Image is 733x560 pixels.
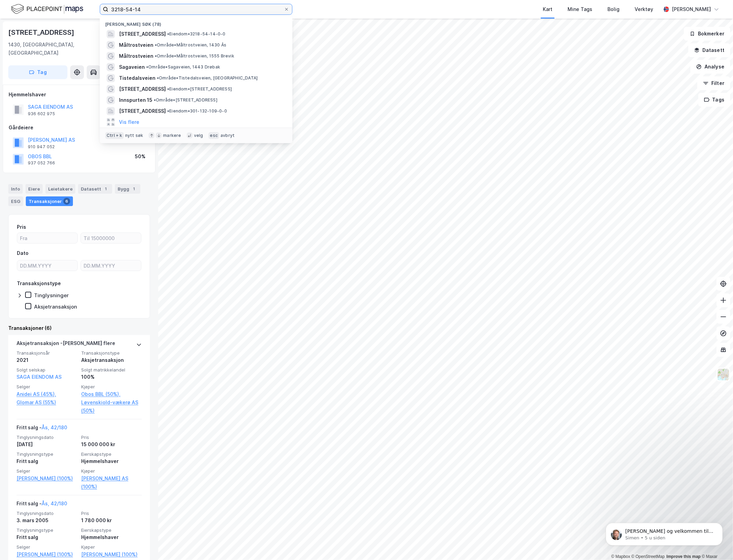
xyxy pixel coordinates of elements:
span: Solgt selskap [17,367,77,373]
button: Analyse [690,60,730,74]
div: avbryt [220,133,235,138]
div: Fritt salg [17,457,77,465]
div: Tinglysninger [34,292,69,299]
div: Aksjetransaksjon [34,303,77,310]
span: Område • Måltrostveien, 1555 Brevik [155,53,234,59]
span: Eiendom • 301-132-109-0-0 [167,108,227,114]
a: [PERSON_NAME] AS (100%) [81,474,142,491]
div: Transaksjoner (6) [8,324,150,332]
span: • [155,42,157,47]
div: Verktøy [635,5,653,13]
span: Område • [STREET_ADDRESS] [154,97,217,103]
input: DD.MM.YYYY [17,260,77,271]
span: Tinglysningsdato [17,510,77,516]
a: Improve this map [667,554,701,559]
span: Innspurten 15 [119,96,152,104]
span: Solgt matrikkelandel [81,367,142,373]
div: Aksjetransaksjon - [PERSON_NAME] flere [17,339,115,350]
div: Fritt salg - [17,499,67,510]
div: 50% [135,152,145,161]
span: Kjøper [81,468,142,474]
div: Hjemmelshaver [9,90,150,99]
button: Filter [697,76,730,90]
div: Transaksjoner [26,196,73,206]
a: [PERSON_NAME] (100%) [81,550,142,559]
span: • [154,97,156,103]
div: Gårdeiere [9,123,150,132]
div: Pris [17,223,26,231]
a: Mapbox [611,554,630,559]
div: Bolig [607,5,619,13]
div: Ctrl + k [105,132,124,139]
div: markere [163,133,181,138]
input: Fra [17,233,77,243]
span: Eierskapstype [81,527,142,533]
img: Z [717,368,730,381]
input: Søk på adresse, matrikkel, gårdeiere, leietakere eller personer [108,4,284,14]
div: velg [194,133,203,138]
div: 2021 [17,356,77,364]
div: 910 947 052 [28,144,55,150]
div: nytt søk [125,133,143,138]
div: ESG [8,196,23,206]
div: [PERSON_NAME] [672,5,711,13]
button: Datasett [688,43,730,57]
div: Hjemmelshaver [81,457,142,465]
div: Bygg [115,184,140,194]
span: Kjøper [81,544,142,550]
div: 100% [81,373,142,381]
div: Hjemmelshaver [81,533,142,541]
span: Tinglysningstype [17,527,77,533]
span: Selger [17,384,77,390]
span: Kjøper [81,384,142,390]
div: 1 780 000 kr [81,516,142,525]
span: Sagaveien [119,63,145,71]
div: Fritt salg - [17,423,67,434]
div: Fritt salg [17,533,77,541]
span: [STREET_ADDRESS] [119,107,166,115]
span: • [167,86,169,91]
span: Transaksjonsår [17,350,77,356]
div: 1 [131,185,138,192]
div: 6 [63,198,70,205]
span: Pris [81,510,142,516]
div: 1430, [GEOGRAPHIC_DATA], [GEOGRAPHIC_DATA] [8,41,124,57]
span: Selger [17,544,77,550]
span: • [155,53,157,58]
div: Aksjetransaksjon [81,356,142,364]
a: [PERSON_NAME] (100%) [17,550,77,559]
div: [DATE] [17,440,77,449]
div: Info [8,184,23,194]
div: Kart [543,5,552,13]
a: Ås, 42/180 [42,500,67,506]
span: Område • Måltrostveien, 1430 Ås [155,42,226,48]
span: • [157,75,159,80]
a: OpenStreetMap [632,554,665,559]
span: Måltrostveien [119,52,153,60]
button: Vis flere [119,118,139,126]
input: DD.MM.YYYY [81,260,141,271]
div: Leietakere [45,184,75,194]
a: Obos BBL (50%), [81,390,142,398]
div: 3. mars 2005 [17,516,77,525]
a: Glomar AS (55%) [17,398,77,407]
a: Ås, 42/180 [42,424,67,430]
a: SAGA EIENDOM AS [17,374,62,380]
span: Selger [17,468,77,474]
a: Løvenskiold-vækerø AS (50%) [81,398,142,415]
span: [PERSON_NAME] og velkommen til Newsec Maps, [PERSON_NAME] det er du lurer på så er det bare å ta ... [30,20,118,53]
a: Anidei AS (45%), [17,390,77,398]
span: Eiendom • 3218-54-14-0-0 [167,31,226,37]
img: logo.f888ab2527a4732fd821a326f86c7f29.svg [11,3,83,15]
div: Mine Tags [568,5,592,13]
div: esc [208,132,219,139]
a: [PERSON_NAME] (100%) [17,474,77,483]
div: Eiere [25,184,43,194]
div: Transaksjonstype [17,279,61,288]
button: Tag [8,65,67,79]
div: Dato [17,249,29,257]
div: [STREET_ADDRESS] [8,27,76,38]
span: • [167,31,169,36]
